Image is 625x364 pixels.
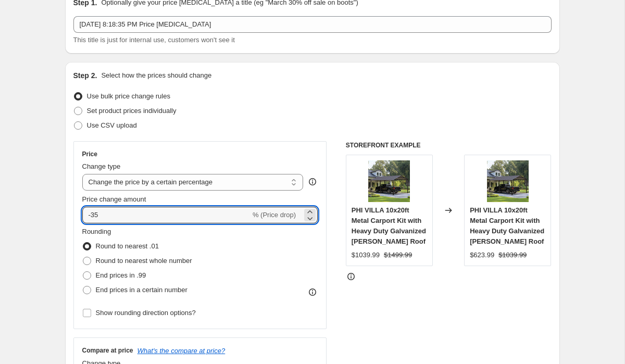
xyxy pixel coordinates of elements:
[96,286,187,294] span: End prices in a certain number
[96,257,192,265] span: Round to nearest whole number
[82,207,251,223] input: -15
[346,141,552,149] h6: STOREFRONT EXAMPLE
[307,177,318,187] div: help
[96,309,196,317] span: Show rounding direction options?
[73,16,552,33] input: 30% off holiday sale
[73,70,97,81] h2: Step 2.
[352,250,380,260] div: $1039.99
[96,242,159,250] span: Round to nearest .01
[82,150,97,158] h3: Price
[73,36,235,44] span: This title is just for internal use, customers won't see it
[87,92,170,100] span: Use bulk price change rules
[101,70,211,81] p: Select how the prices should change
[87,121,137,129] span: Use CSV upload
[82,346,133,355] h3: Compare at price
[253,211,296,219] span: % (Price drop)
[470,206,544,245] span: PHI VILLA 10x20ft Metal Carport Kit with Heavy Duty Galvanized [PERSON_NAME] Roof
[87,107,177,115] span: Set product prices individually
[470,250,494,260] div: $623.99
[368,160,410,202] img: phi-villa-10x20ft-metal-carport-with-heavy-duty-galvanized-gable-roof_80x.jpg
[82,228,111,235] span: Rounding
[96,271,146,279] span: End prices in .99
[498,250,527,260] strike: $1039.99
[82,162,121,170] span: Change type
[487,160,529,202] img: phi-villa-10x20ft-metal-carport-with-heavy-duty-galvanized-gable-roof_80x.jpg
[384,250,412,260] strike: $1499.99
[137,347,226,355] button: What's the compare at price?
[82,195,146,203] span: Price change amount
[352,206,426,245] span: PHI VILLA 10x20ft Metal Carport Kit with Heavy Duty Galvanized [PERSON_NAME] Roof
